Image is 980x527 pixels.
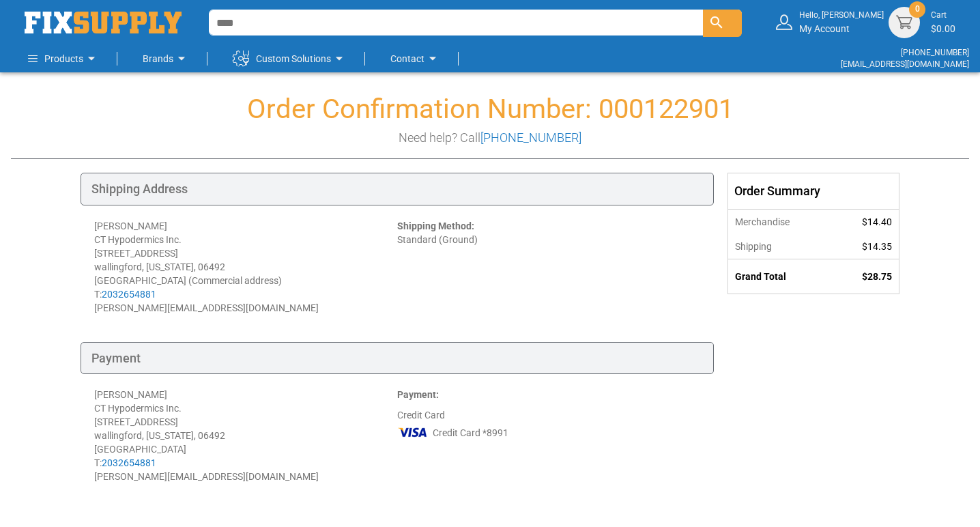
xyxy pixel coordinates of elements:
span: $0.00 [931,23,955,34]
th: Merchandise [728,209,832,234]
div: Standard (Ground) [397,219,700,315]
a: [PHONE_NUMBER] [901,48,969,57]
img: Fix Industrial Supply [25,12,182,33]
small: Hello, [PERSON_NAME] [799,10,884,21]
span: Credit Card *8991 [433,426,508,440]
h1: Order Confirmation Number: 000122901 [11,94,969,124]
span: $28.75 [862,271,892,282]
a: store logo [25,12,182,33]
span: 0 [915,3,920,15]
div: My Account [799,10,884,35]
div: [PERSON_NAME] CT Hypodermics Inc. [STREET_ADDRESS] wallingford, [US_STATE], 06492 [GEOGRAPHIC_DAT... [94,219,397,315]
a: Brands [143,45,190,72]
a: [PHONE_NUMBER] [480,130,581,145]
img: VI [397,422,429,442]
a: Contact [390,45,441,72]
div: Order Summary [728,173,899,209]
span: $14.35 [862,241,892,252]
div: Shipping Address [81,173,714,205]
a: [EMAIL_ADDRESS][DOMAIN_NAME] [841,59,969,69]
strong: Shipping Method: [397,220,474,231]
strong: Payment: [397,389,439,400]
h3: Need help? Call [11,131,969,145]
a: Products [28,45,100,72]
div: Payment [81,342,714,375]
strong: Grand Total [735,271,786,282]
div: [PERSON_NAME] CT Hypodermics Inc. [STREET_ADDRESS] wallingford, [US_STATE], 06492 [GEOGRAPHIC_DAT... [94,388,397,483]
a: 2032654881 [102,289,156,300]
a: 2032654881 [102,457,156,468]
small: Cart [931,10,955,21]
span: $14.40 [862,216,892,227]
a: Custom Solutions [233,45,347,72]
th: Shipping [728,234,832,259]
div: Credit Card [397,388,700,483]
